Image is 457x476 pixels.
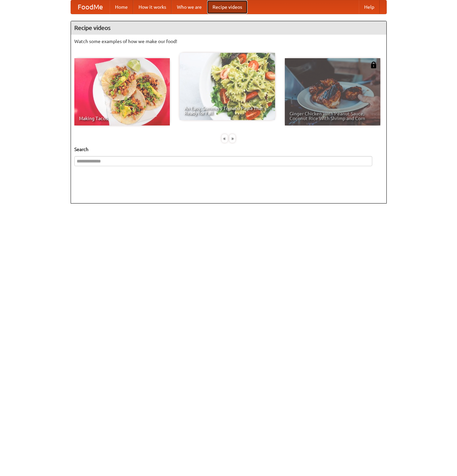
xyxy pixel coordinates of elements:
span: An Easy, Summery Tomato Pasta That's Ready for Fall [184,106,270,115]
span: Making Tacos [79,116,165,121]
div: » [229,134,235,143]
a: An Easy, Summery Tomato Pasta That's Ready for Fall [180,53,275,120]
h5: Search [74,146,383,153]
div: « [222,134,228,143]
a: Who we are [172,0,207,14]
h4: Recipe videos [71,21,386,35]
a: Recipe videos [207,0,247,14]
a: FoodMe [71,0,110,14]
p: Watch some examples of how we make our food! [74,38,383,45]
a: Home [110,0,133,14]
a: Help [359,0,380,14]
a: How it works [133,0,172,14]
a: Making Tacos [74,58,170,125]
img: 483408.png [370,62,377,68]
